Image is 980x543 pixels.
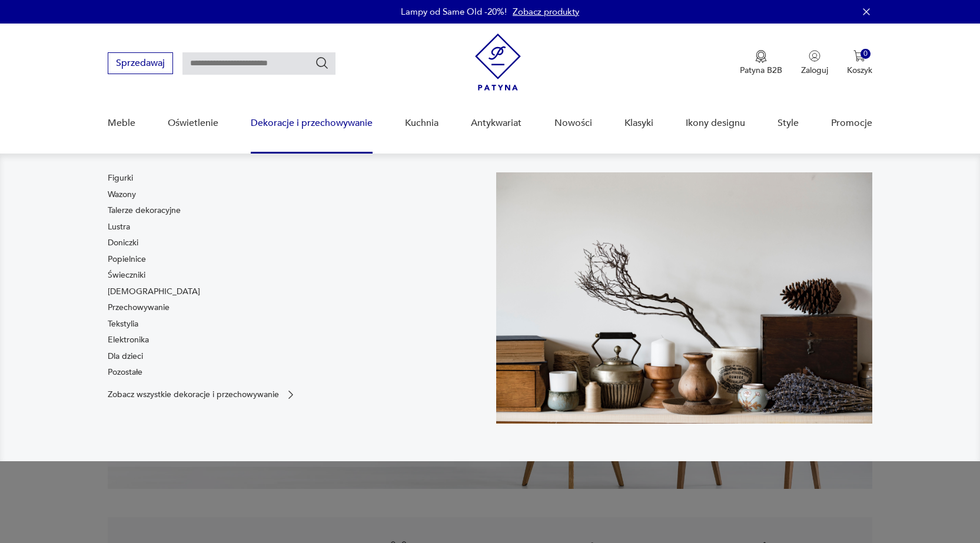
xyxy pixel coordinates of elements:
[108,221,130,233] a: Lustra
[475,34,521,91] img: Patyna - sklep z meblami i dekoracjami vintage
[108,237,138,249] a: Doniczki
[108,101,135,146] a: Meble
[513,6,579,18] a: Zobacz produkty
[801,65,828,76] p: Zaloguj
[315,56,329,70] button: Szukaj
[861,49,871,59] div: 0
[108,286,200,298] a: [DEMOGRAPHIC_DATA]
[108,391,279,398] p: Zobacz wszystkie dekoracje i przechowywanie
[251,101,373,146] a: Dekoracje i przechowywanie
[847,50,872,76] button: 0Koszyk
[108,60,173,68] a: Sprzedawaj
[108,205,181,216] a: Talerze dekoracyjne
[108,302,170,314] a: Przechowywanie
[496,172,872,424] img: cfa44e985ea346226f89ee8969f25989.jpg
[108,269,145,281] a: Świeczniki
[405,101,438,146] a: Kuchnia
[108,351,143,362] a: Dla dzieci
[108,254,146,265] a: Popielnice
[853,50,865,62] img: Ikona koszyka
[740,50,782,76] button: Patyna B2B
[755,50,767,63] img: Ikona medalu
[108,52,173,74] button: Sprzedawaj
[108,318,138,330] a: Tekstylia
[740,50,782,76] a: Ikona medaluPatyna B2B
[108,367,142,378] a: Pozostałe
[686,101,745,146] a: Ikony designu
[108,189,136,201] a: Wazony
[624,101,653,146] a: Klasyki
[778,101,799,146] a: Style
[168,101,218,146] a: Oświetlenie
[108,172,133,184] a: Figurki
[847,65,872,76] p: Koszyk
[471,101,521,146] a: Antykwariat
[801,50,828,76] button: Zaloguj
[740,65,782,76] p: Patyna B2B
[108,389,297,401] a: Zobacz wszystkie dekoracje i przechowywanie
[401,6,507,18] p: Lampy od Same Old -20%!
[108,334,149,346] a: Elektronika
[831,101,872,146] a: Promocje
[554,101,592,146] a: Nowości
[809,50,820,62] img: Ikonka użytkownika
